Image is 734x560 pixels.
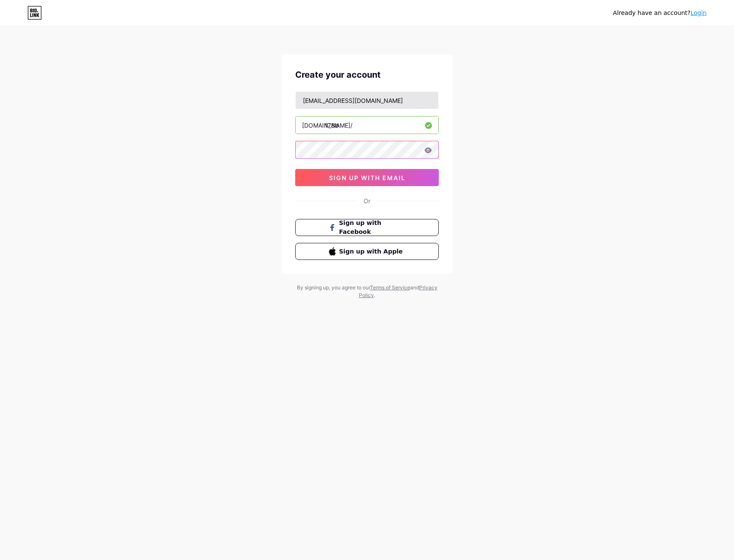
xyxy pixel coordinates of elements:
button: Sign up with Apple [295,243,439,260]
div: [DOMAIN_NAME]/ [302,121,352,130]
span: Sign up with Apple [339,247,405,256]
a: Login [690,9,707,16]
span: sign up with email [329,174,405,181]
div: Create your account [295,68,439,81]
input: username [296,117,438,134]
button: sign up with email [295,169,439,186]
span: Sign up with Facebook [339,219,405,236]
div: Already have an account? [613,9,707,17]
div: By signing up, you agree to our and . [294,284,440,299]
div: Or [364,196,370,205]
a: Terms of Service [370,284,410,291]
input: Email [296,92,438,109]
button: Sign up with Facebook [295,219,439,236]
